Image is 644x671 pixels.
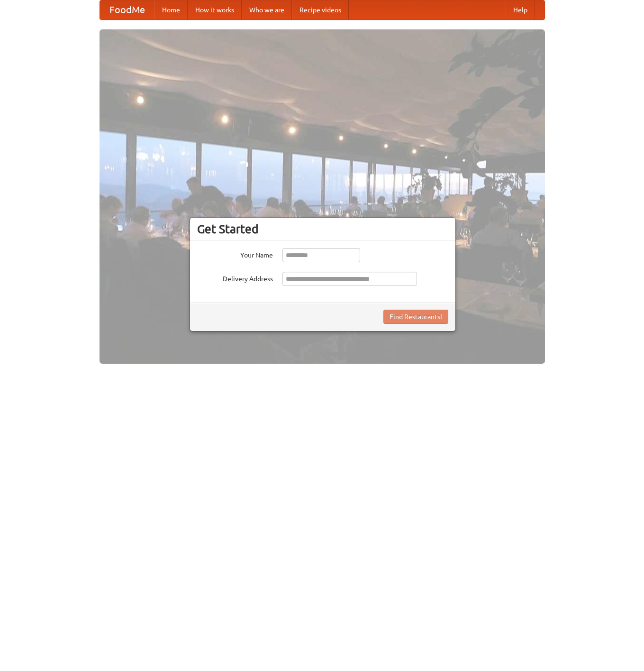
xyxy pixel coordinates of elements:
[506,0,535,19] a: Help
[100,0,154,19] a: FoodMe
[242,0,292,19] a: Who we are
[197,248,273,260] label: Your Name
[292,0,349,19] a: Recipe videos
[197,222,448,236] h3: Get Started
[154,0,188,19] a: Home
[197,272,273,284] label: Delivery Address
[383,310,448,324] button: Find Restaurants!
[188,0,242,19] a: How it works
